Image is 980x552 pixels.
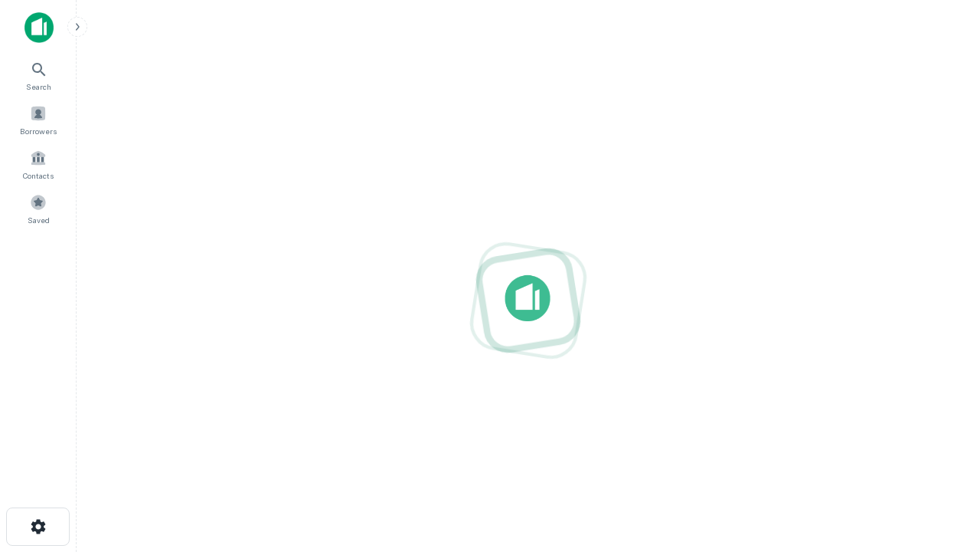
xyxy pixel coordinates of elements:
span: Saved [28,214,50,226]
span: Contacts [23,169,54,182]
img: capitalize-icon.png [24,12,54,43]
a: Borrowers [5,99,72,140]
span: Search [26,80,51,93]
a: Contacts [5,143,72,185]
iframe: Chat Widget [903,380,980,454]
a: Search [5,54,72,96]
span: Borrowers [20,125,57,137]
a: Saved [5,188,72,229]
